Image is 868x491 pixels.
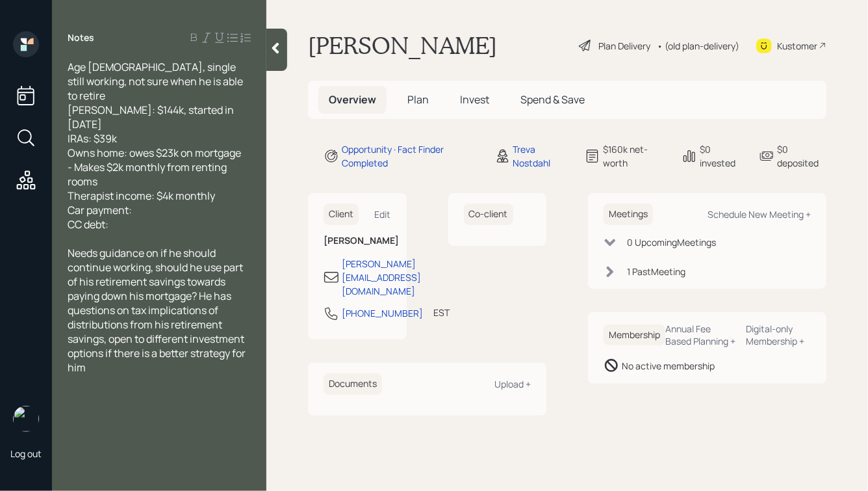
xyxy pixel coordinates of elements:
label: Notes [68,31,94,44]
div: Annual Fee Based Planning + [665,323,736,347]
div: 1 Past Meeting [627,265,685,278]
h6: Documents [324,373,382,395]
div: No active membership [622,359,715,373]
div: Kustomer [777,39,817,53]
span: Needs guidance on if he should continue working, should he use part of his retirement savings tow... [68,246,248,375]
div: Plan Delivery [598,39,650,53]
div: Treva Nostdahl [513,142,570,170]
img: hunter_neumayer.jpg [13,406,39,432]
span: Overview [329,92,376,107]
div: $160k net-worth [603,142,666,170]
div: [PHONE_NUMBER] [342,306,423,320]
div: Digital-only Membership + [747,323,811,347]
span: Age [DEMOGRAPHIC_DATA], single still working, not sure when he is able to retire [PERSON_NAME]: $... [68,60,245,160]
div: Opportunity · Fact Finder Completed [342,142,479,170]
div: Log out [10,447,42,460]
span: Plan [407,92,429,107]
span: Spend & Save [520,92,585,107]
div: $0 invested [700,142,743,170]
h6: Co-client [464,204,513,225]
h6: [PERSON_NAME] [324,235,391,246]
span: - Makes $2k monthly from renting rooms [68,160,229,189]
h6: Client [324,204,359,225]
div: Upload + [494,378,531,390]
h6: Meetings [604,204,653,225]
span: Therapist income: $4k monthly Car payment: CC debt: [68,189,215,232]
div: • (old plan-delivery) [657,39,739,53]
div: [PERSON_NAME][EMAIL_ADDRESS][DOMAIN_NAME] [342,257,421,298]
span: Invest [460,92,489,107]
div: Schedule New Meeting + [708,208,811,220]
div: 0 Upcoming Meeting s [627,235,716,249]
h6: Membership [604,325,665,346]
div: EST [433,306,450,319]
h1: [PERSON_NAME] [308,31,497,60]
div: Edit [375,208,391,220]
div: $0 deposited [777,142,826,170]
